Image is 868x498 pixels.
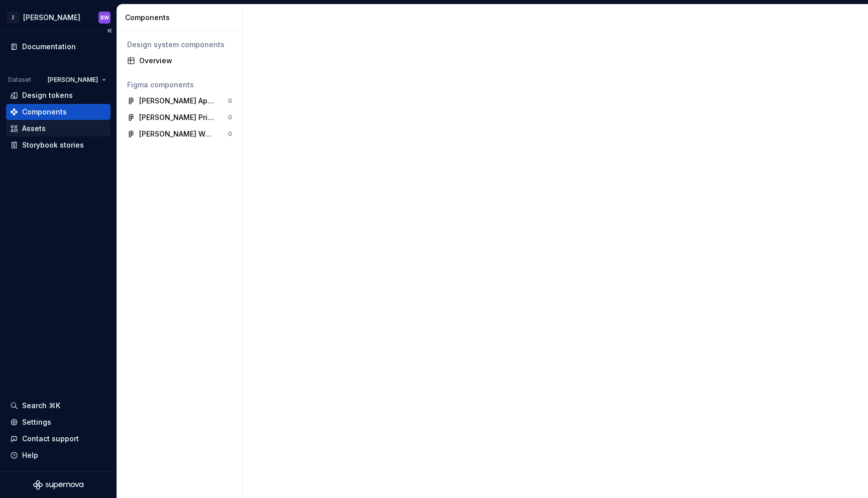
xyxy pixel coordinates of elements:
[8,76,31,84] div: Dataset
[22,123,46,134] div: Assets
[23,13,80,23] div: [PERSON_NAME]
[33,480,83,490] svg: Supernova Logo
[228,97,232,105] div: 0
[22,140,84,150] div: Storybook stories
[22,401,60,411] div: Search ⌘K
[6,87,111,103] a: Design tokens
[7,12,19,24] div: Z
[123,53,236,69] a: Overview
[228,130,232,138] div: 0
[22,107,67,117] div: Components
[6,120,111,137] a: Assets
[6,137,111,153] a: Storybook stories
[127,80,232,90] div: Figma components
[123,93,236,109] a: [PERSON_NAME] App UI Kit0
[22,434,79,444] div: Contact support
[6,104,111,120] a: Components
[6,414,111,430] a: Settings
[127,40,232,50] div: Design system components
[139,56,232,66] div: Overview
[102,24,117,38] button: Collapse sidebar
[139,112,214,122] div: [PERSON_NAME] Primitives
[123,109,236,126] a: [PERSON_NAME] Primitives0
[6,431,111,447] button: Contact support
[22,42,76,52] div: Documentation
[125,13,238,23] div: Components
[100,14,109,22] div: BW
[6,447,111,463] button: Help
[2,7,115,28] button: Z[PERSON_NAME]BW
[6,398,111,414] button: Search ⌘K
[22,450,38,460] div: Help
[6,39,111,55] a: Documentation
[228,113,232,121] div: 0
[139,129,214,139] div: [PERSON_NAME] Web UI Kit
[43,73,111,87] button: [PERSON_NAME]
[123,126,236,142] a: [PERSON_NAME] Web UI Kit0
[139,96,214,106] div: [PERSON_NAME] App UI Kit
[22,417,51,427] div: Settings
[22,90,73,100] div: Design tokens
[48,76,98,84] span: [PERSON_NAME]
